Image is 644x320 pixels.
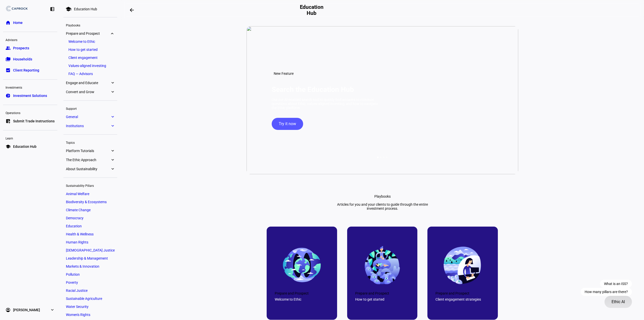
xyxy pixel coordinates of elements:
[63,105,117,112] div: Support
[63,182,117,189] div: Sustainability Pillars
[66,200,107,204] span: Biodiversity & Ecosystems
[66,70,115,77] a: FAQ — Advisors
[332,202,433,210] div: Articles for you and your clients to guide through the entire investment process.
[74,7,97,11] div: Education Hub
[110,31,115,36] eth-mat-symbol: expand_more
[66,264,99,268] span: Markets & Innovation
[435,297,490,301] div: Client engagement strategies
[442,245,482,285] img: 67c0a1a3dd398c4549a83ca6_663e60d4891242c5d6cd46be_final-office.png
[605,296,632,308] button: Ethic AI
[6,93,11,98] eth-mat-symbol: pie_chart
[13,20,23,25] span: Home
[272,118,303,130] button: Try it now
[110,114,115,119] eth-mat-symbol: expand_more
[275,291,329,295] div: Prepare and Prospect
[63,198,117,205] a: Biodiversity & Ecosystems
[66,54,115,61] a: Client engagement
[66,124,110,128] span: Institutions
[63,239,117,246] a: Human Rights
[66,208,91,212] span: Climate Change
[6,46,11,51] eth-mat-symbol: group
[110,89,115,94] eth-mat-symbol: expand_more
[66,81,110,85] span: Engage and Educate
[3,134,57,141] div: Learn
[63,255,117,262] a: Leadership & Management
[63,303,117,310] a: Water Security
[110,123,115,128] eth-mat-symbol: expand_more
[63,215,117,222] a: Democracy
[272,85,354,94] h1: Search the Education Hub
[13,46,29,51] span: Prospects
[66,232,94,236] span: Health & Wellness
[66,272,80,276] span: Pollution
[66,46,115,53] a: How to get started
[63,247,117,254] a: [DEMOGRAPHIC_DATA] Justice
[110,166,115,171] eth-mat-symbol: expand_more
[272,98,380,110] div: Use our AI-enabled search tool to quickly find answers to common questions about Ethic, values-al...
[274,72,294,76] span: New Feature
[63,113,117,120] a: Generalexpand_more
[66,115,110,119] span: General
[66,297,102,301] span: Sustainable Agriculture
[604,282,628,286] span: What is an ISS?
[63,295,117,302] a: Sustainable Agriculture
[63,263,117,270] a: Markets & Innovation
[50,7,55,12] eth-mat-symbol: left_panel_close
[13,57,32,62] span: Households
[6,68,11,73] eth-mat-symbol: bid_landscape
[6,20,11,25] eth-mat-symbol: home
[66,31,110,35] span: Prepare and Prospect
[63,206,117,214] a: Climate Change
[66,289,88,293] span: Racial Justice
[279,118,296,130] span: Try it now
[66,149,110,153] span: Platform Tutorials
[110,80,115,85] eth-mat-symbol: expand_more
[63,21,117,28] div: Playbooks
[66,248,115,252] span: [DEMOGRAPHIC_DATA] Justice
[63,271,117,278] a: Pollution
[13,144,36,149] span: Education Hub
[66,167,110,171] span: About Sustainability
[110,157,115,162] eth-mat-symbol: expand_more
[66,90,110,94] span: Convert and Grow
[374,194,391,198] div: Playbooks
[3,54,57,64] a: folder_copyHouseholds
[66,313,90,317] span: Women's Rights
[362,245,402,285] img: 67c0a1a361bf038d2e293661_66d75062e6db20f9f8bea3a5_World%25203.png
[585,290,628,294] span: How many pillars are there?
[63,223,117,230] a: Education
[66,216,84,220] span: Democracy
[3,43,57,53] a: groupProspects
[50,307,55,312] eth-mat-symbol: expand_more
[355,291,410,295] div: Prepare and Prospect
[66,280,78,285] span: Poverty
[66,158,110,162] span: The Ethic Approach
[66,305,89,309] span: Water Security
[6,57,11,62] eth-mat-symbol: folder_copy
[282,245,322,285] img: 67c0a1a41fd1db2665af57fe_663e60d4891242c5d6cd469c_final-earth.png
[275,297,329,301] div: Welcome to Ethic
[63,287,117,294] a: Racial Justice
[612,296,625,308] span: Ethic AI
[66,62,115,69] a: Values-aligned investing
[63,139,117,146] div: Topics
[66,38,115,45] a: Welcome to Ethic
[66,240,88,244] span: Human Rights
[110,148,115,153] eth-mat-symbol: expand_more
[129,7,135,13] mat-icon: arrow_backwards
[3,84,57,91] div: Investments
[13,307,40,312] span: [PERSON_NAME]
[355,297,410,301] div: How to get started
[63,279,117,286] a: Poverty
[13,119,55,124] span: Submit Trade Instructions
[435,291,490,295] div: Prepare and Prospect
[6,119,11,124] eth-mat-symbol: list_alt_add
[66,192,89,196] span: Animal Welfare
[63,190,117,197] a: Animal Welfare
[13,68,39,73] span: Client Reporting
[63,311,117,318] a: Women's Rights
[66,224,82,228] span: Education
[63,231,117,238] a: Health & Wellness
[66,256,108,260] span: Leadership & Management
[63,122,117,129] a: Institutionsexpand_more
